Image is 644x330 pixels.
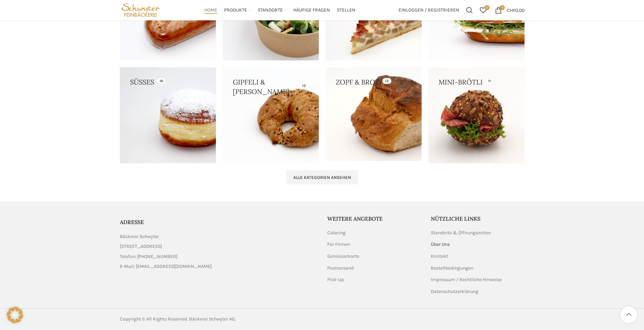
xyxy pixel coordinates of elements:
[484,5,490,10] span: 0
[224,3,251,17] a: Produkte
[431,276,502,283] a: Impressum / Rechtliche Hinweise
[293,175,351,180] span: Alle Kategorien ansehen
[120,253,317,260] a: List item link
[431,288,479,295] a: Datenschutzerklärung
[507,7,525,13] bdi: 0.00
[120,219,144,225] span: ADRESSE
[476,3,490,17] div: Meine Wunschliste
[492,3,528,17] a: 0 CHF0.00
[476,3,490,17] a: 0
[500,5,505,10] span: 0
[337,3,355,17] a: Stellen
[620,306,637,323] a: Scroll to top button
[337,7,355,14] span: Stellen
[395,3,463,17] a: Einloggen / Registrieren
[327,253,360,260] a: Geniesserkarte
[327,265,354,272] a: Postversand
[431,241,450,248] a: Über Uns
[120,315,319,323] div: Copyright © All Rights Reserved. Bäckerei Schwyter AG.
[327,215,421,222] h5: Weitere Angebote
[258,3,287,17] a: Standorte
[204,3,217,17] a: Home
[165,3,395,17] div: Main navigation
[204,7,217,14] span: Home
[431,230,492,236] a: Standorte & Öffnungszeiten
[463,3,476,17] a: Suchen
[399,8,459,13] span: Einloggen / Registrieren
[327,241,351,248] a: Für Firmen
[327,230,346,236] a: Catering
[327,276,345,283] a: Pick-Up
[120,263,317,270] a: List item link
[431,265,474,272] a: Bestellbedingungen
[120,243,162,250] span: [STREET_ADDRESS]
[293,7,330,14] span: Häufige Fragen
[258,7,283,14] span: Standorte
[287,170,358,184] a: Alle Kategorien ansehen
[224,7,247,14] span: Produkte
[507,7,515,13] span: CHF
[120,7,162,13] a: Site logo
[293,3,330,17] a: Häufige Fragen
[431,215,525,222] h5: Nützliche Links
[120,233,159,240] span: Bäckerei Schwyter
[431,253,449,260] a: Kontakt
